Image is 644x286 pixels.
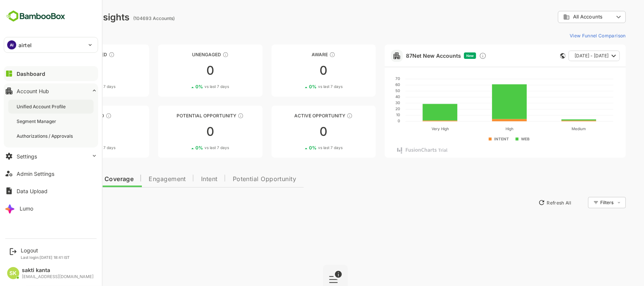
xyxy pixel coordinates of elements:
[547,14,576,20] span: All Accounts
[4,66,98,81] button: Dashboard
[132,113,236,118] div: Potential Opportunity
[132,65,236,77] div: 0
[17,103,67,110] div: Unified Account Profile
[17,118,58,125] div: Segment Manager
[546,126,560,131] text: Medium
[440,54,447,58] span: New
[245,52,350,57] div: Aware
[18,52,123,57] div: Unreached
[292,84,316,89] span: vs last 7 days
[369,82,373,87] text: 60
[283,84,316,89] div: 0 %
[245,113,350,118] div: Active Opportunity
[369,100,373,105] text: 30
[4,9,68,23] img: BambooboxFullLogoMark.5f36c76dfaba33ec1ec1367b70bb1252.svg
[132,52,236,57] div: Unengaged
[17,153,37,160] div: Settings
[4,183,98,198] button: Data Upload
[540,29,599,42] button: View Funnel Comparison
[283,145,316,151] div: 0 %
[542,51,593,61] button: [DATE] - [DATE]
[18,113,123,118] div: Engaged
[79,113,85,119] div: These accounts are warm, further nurturing would qualify them to MQAs
[178,84,203,89] span: vs last 7 days
[178,145,203,151] span: vs last 7 days
[22,274,94,279] div: [EMAIL_ADDRESS][DOMAIN_NAME]
[22,267,94,274] div: sakti kanta
[21,247,70,254] div: Logout
[26,176,107,182] span: Data Quality and Coverage
[65,145,89,151] span: vs last 7 days
[17,88,49,94] div: Account Hub
[82,52,88,58] div: These accounts have not been engaged with for a defined time period
[18,12,103,23] div: Dashboard Insights
[132,126,236,138] div: 0
[196,52,202,58] div: These accounts have not shown enough engagement and need nurturing
[206,176,270,182] span: Potential Opportunity
[18,45,123,97] a: UnreachedThese accounts have not been engaged with for a defined time period00%vs last 7 days
[4,166,98,181] button: Admin Settings
[169,145,203,151] div: 0 %
[292,145,316,151] span: vs last 7 days
[537,14,587,20] div: All Accounts
[65,84,89,89] span: vs last 7 days
[369,88,373,93] text: 50
[573,196,599,209] div: Filters
[17,71,45,77] div: Dashboard
[20,205,33,212] div: Lumo
[479,126,487,131] text: High
[175,176,191,182] span: Intent
[380,52,435,59] a: 87Net New Accounts
[18,126,123,138] div: 0
[245,45,350,97] a: AwareThese accounts have just entered the buying cycle and need further nurturing00%vs last 7 days
[7,267,19,279] div: SK
[453,52,460,60] div: Discover new ICP-fit accounts showing engagement — via intent surges, anonymous website visits, L...
[369,76,373,81] text: 70
[303,52,309,58] div: These accounts have just entered the buying cycle and need further nurturing
[17,133,74,139] div: Authorizations / Approvals
[369,106,373,111] text: 20
[211,113,217,119] div: These accounts are MQAs and can be passed on to Inside Sales
[4,37,98,52] div: AIairtel
[370,112,373,117] text: 10
[17,188,48,194] div: Data Upload
[132,106,236,158] a: Potential OpportunityThese accounts are MQAs and can be passed on to Inside Sales00%vs last 7 days
[509,197,548,209] button: Refresh All
[55,145,89,151] div: 0 %
[532,10,599,25] div: All Accounts
[18,65,123,77] div: 0
[371,118,373,123] text: 0
[107,15,151,21] ag: (104693 Accounts)
[534,53,539,58] div: This card does not support filter and segments
[17,171,54,177] div: Admin Settings
[245,65,350,77] div: 0
[369,94,373,99] text: 40
[122,176,160,182] span: Engagement
[548,51,582,61] span: [DATE] - [DATE]
[405,126,423,131] text: Very High
[4,83,98,98] button: Account Hub
[18,196,73,209] button: New Insights
[18,106,123,158] a: EngagedThese accounts are warm, further nurturing would qualify them to MQAs00%vs last 7 days
[574,200,587,205] div: Filters
[245,126,350,138] div: 0
[169,84,203,89] div: 0 %
[7,40,16,49] div: AI
[132,45,236,97] a: UnengagedThese accounts have not shown enough engagement and need nurturing00%vs last 7 days
[21,255,70,260] p: Last login: [DATE] 18:41 IST
[245,106,350,158] a: Active OpportunityThese accounts have open opportunities which might be at any of the Sales Stage...
[4,149,98,164] button: Settings
[55,84,89,89] div: 0 %
[4,201,98,216] button: Lumo
[18,41,32,49] p: airtel
[320,113,326,119] div: These accounts have open opportunities which might be at any of the Sales Stages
